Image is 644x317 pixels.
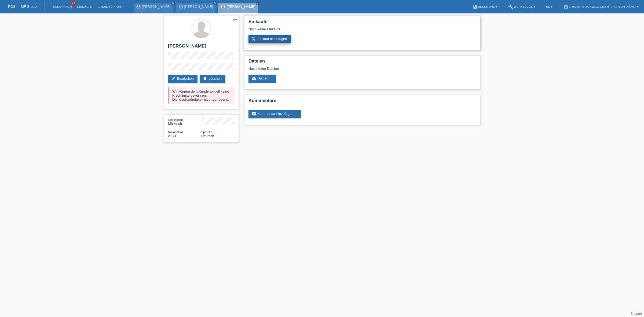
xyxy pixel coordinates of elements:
i: close [214,2,217,5]
span: Sprache [201,130,212,134]
i: account_circle [563,4,569,10]
a: Einkäufe [74,5,95,8]
div: Männlich [168,118,201,126]
i: build [508,4,514,10]
i: comment [252,112,256,116]
a: deleteLöschen [200,75,225,83]
a: close [256,1,259,5]
span: 41 [71,1,76,6]
h2: Einkäufe [248,19,476,27]
a: editBearbeiten [168,75,197,83]
i: close [172,2,174,5]
a: [PERSON_NAME] [184,5,213,9]
div: Noch keine Dateien [248,67,412,71]
a: close [213,1,217,5]
div: Noch keine Einkäufe [248,27,476,35]
h2: Kommentare [248,98,476,106]
i: close [256,2,259,5]
span: Geschlecht [168,118,183,121]
a: Support [631,312,642,316]
i: delete [203,76,207,81]
a: [PERSON_NAME] [226,5,255,9]
a: add_shopping_cartEinkauf hinzufügen [248,35,291,43]
i: star_border [233,17,237,22]
a: bookAnleitung ▾ [470,5,500,8]
i: add_shopping_cart [252,37,256,41]
h2: Dateien [248,59,476,67]
a: cloud_uploadUpload ... [248,75,276,83]
i: edit [171,76,175,81]
a: close [171,1,175,5]
a: commentKommentar hinzufügen ... [248,110,301,118]
a: buildWerkzeuge ▾ [506,5,538,8]
i: cloud_upload [252,76,256,81]
a: account_circleE-Motors Schweiz GmbH - [PERSON_NAME] ▾ [561,5,641,8]
a: POS — MF Group [8,5,36,9]
i: book [473,4,478,10]
a: E-Mail Support [95,5,126,8]
div: Wir können dem Kunde aktuell keine Kreditlimite gewähren. Die Kreditwürdigkeit ist ungenügend. [168,87,235,104]
a: DE ▾ [543,5,555,8]
a: Kund*innen [50,5,74,8]
h2: [PERSON_NAME] [168,43,235,52]
span: Österreich / C / 26.12.2017 [168,134,178,138]
span: Nationalität [168,130,183,134]
a: [PERSON_NAME] [142,5,171,9]
span: Deutsch [201,134,214,138]
a: star_border [233,17,237,23]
